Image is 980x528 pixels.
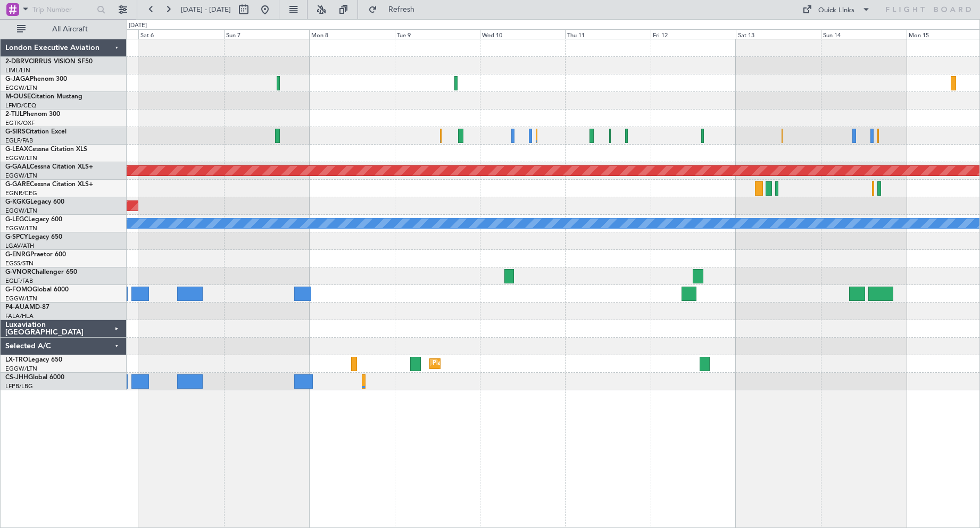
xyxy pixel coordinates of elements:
[5,146,28,153] span: G-LEAX
[5,154,37,162] a: EGGW/LTN
[5,277,33,285] a: EGLF/FAB
[5,304,29,311] span: P4-AUA
[5,111,60,118] a: 2-TIJLPhenom 300
[5,181,93,188] a: G-GARECessna Citation XLS+
[12,21,115,38] button: All Aircraft
[5,207,37,215] a: EGGW/LTN
[5,216,28,223] span: G-LEGC
[5,129,67,135] a: G-SIRSCitation Excel
[5,357,62,363] a: LX-TROLegacy 650
[309,29,394,39] div: Mon 8
[224,29,309,39] div: Sun 7
[129,21,147,30] div: [DATE]
[821,29,906,39] div: Sun 14
[5,252,30,258] span: G-ENRG
[5,111,23,118] span: 2-TIJL
[5,382,33,390] a: LFPB/LBG
[5,94,82,100] a: M-OUSECitation Mustang
[5,295,37,303] a: EGGW/LTN
[5,66,30,74] a: LIML/LIN
[5,269,77,275] a: G-VNORChallenger 650
[363,1,427,18] button: Refresh
[5,234,62,240] a: G-SPCYLegacy 650
[5,224,37,232] a: EGGW/LTN
[565,29,650,39] div: Thu 11
[5,287,32,293] span: G-FOMO
[5,172,37,180] a: EGGW/LTN
[5,269,31,275] span: G-VNOR
[736,29,821,39] div: Sat 13
[5,164,93,170] a: G-GAALCessna Citation XLS+
[5,189,37,197] a: EGNR/CEG
[797,1,876,18] button: Quick Links
[5,365,37,373] a: EGGW/LTN
[5,94,31,100] span: M-OUSE
[379,6,424,13] span: Refresh
[480,29,565,39] div: Wed 10
[5,312,34,320] a: FALA/HLA
[5,374,64,381] a: CS-JHHGlobal 6000
[5,242,34,250] a: LGAV/ATH
[5,374,28,381] span: CS-JHH
[5,252,66,258] a: G-ENRGPraetor 600
[5,199,30,205] span: G-KGKG
[5,234,28,240] span: G-SPCY
[5,199,64,205] a: G-KGKGLegacy 600
[181,5,231,14] span: [DATE] - [DATE]
[5,58,93,65] a: 2-DBRVCIRRUS VISION SF50
[5,181,30,188] span: G-GARE
[5,287,69,293] a: G-FOMOGlobal 6000
[28,26,112,33] span: All Aircraft
[138,29,223,39] div: Sat 6
[5,76,30,82] span: G-JAGA
[5,259,34,267] a: EGSS/STN
[5,137,33,145] a: EGLF/FAB
[5,304,49,311] a: P4-AUAMD-87
[433,356,502,372] div: Planned Maint Dusseldorf
[5,129,26,135] span: G-SIRS
[32,2,94,18] input: Trip Number
[5,216,62,223] a: G-LEGCLegacy 600
[818,5,854,16] div: Quick Links
[651,29,736,39] div: Fri 12
[5,146,87,153] a: G-LEAXCessna Citation XLS
[5,102,36,110] a: LFMD/CEQ
[5,164,30,170] span: G-GAAL
[5,119,35,127] a: EGTK/OXF
[395,29,480,39] div: Tue 9
[5,76,67,82] a: G-JAGAPhenom 300
[5,84,37,92] a: EGGW/LTN
[5,58,29,65] span: 2-DBRV
[5,357,28,363] span: LX-TRO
